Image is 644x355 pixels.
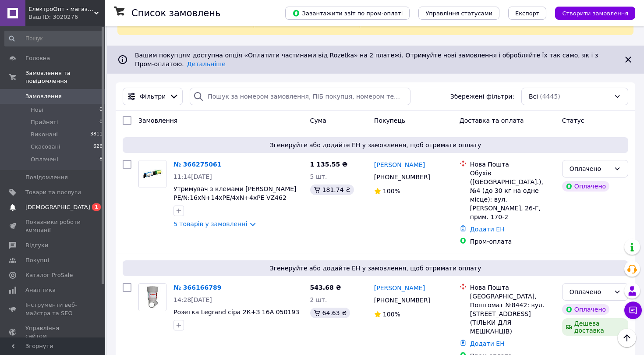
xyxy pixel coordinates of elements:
[374,160,425,169] a: [PERSON_NAME]
[190,88,410,105] input: Пошук за номером замовлення, ПІБ покупця, номером телефону, Email, номером накладної
[25,92,62,100] span: Замовлення
[383,311,400,318] span: 100%
[139,284,166,311] img: Фото товару
[562,117,584,124] span: Статус
[460,117,524,124] span: Доставка та оплата
[173,284,221,291] a: № 366166789
[310,161,348,168] span: 1 135.55 ₴
[25,301,81,317] span: Інструменти веб-майстра та SEO
[99,156,103,163] span: 8
[25,241,48,249] span: Відгуки
[173,173,212,180] span: 11:14[DATE]
[425,10,492,17] span: Управління статусами
[99,106,103,114] span: 0
[310,185,354,195] div: 181.74 ₴
[4,31,103,46] input: Пошук
[383,188,400,195] span: 100%
[562,181,609,192] div: Оплачено
[138,117,177,124] span: Замовлення
[624,302,642,319] button: Чат з покупцем
[470,237,555,246] div: Пром-оплата
[31,156,58,163] span: Оплачені
[570,164,610,174] div: Оплачено
[139,160,166,188] img: Фото товару
[374,174,430,181] span: [PHONE_NUMBER]
[546,9,635,16] a: Створити замовлення
[28,13,105,21] div: Ваш ID: 3020276
[173,220,247,227] a: 5 товарів у замовленні
[126,264,625,273] span: Згенеруйте або додайте ЕН у замовлення, щоб отримати оплату
[131,8,220,18] h1: Список замовлень
[31,118,58,126] span: Прийняті
[562,304,609,315] div: Оплачено
[25,286,56,294] span: Аналітика
[173,296,212,303] span: 14:28[DATE]
[93,143,103,151] span: 626
[126,141,625,149] span: Згенеруйте або додайте ЕН у замовлення, щоб отримати оплату
[31,143,60,151] span: Скасовані
[90,131,103,138] span: 3811
[515,10,540,17] span: Експорт
[562,318,628,336] div: Дешева доставка
[25,203,90,211] span: [DEMOGRAPHIC_DATA]
[570,287,610,297] div: Оплачено
[25,69,105,85] span: Замовлення та повідомлення
[140,92,166,101] span: Фільтри
[25,324,81,340] span: Управління сайтом
[374,117,405,124] span: Покупець
[292,9,403,17] span: Завантажити звіт по пром-оплаті
[310,296,327,303] span: 2 шт.
[310,117,326,124] span: Cума
[470,340,505,347] a: Додати ЕН
[173,185,297,201] a: Утримувач з клемами [PERSON_NAME] PE/N:16xN+14xPE/4xN+4xPE VZ462
[470,160,555,169] div: Нова Пошта
[310,284,341,291] span: 543.68 ₴
[187,60,226,67] a: Детальніше
[470,283,555,292] div: Нова Пошта
[310,308,350,318] div: 64.63 ₴
[25,218,81,234] span: Показники роботи компанії
[173,309,299,316] a: Розетка Legrand сіра 2К+З 16А 050193
[618,329,636,347] button: Наверх
[555,7,635,20] button: Створити замовлення
[25,188,81,196] span: Товари та послуги
[285,7,410,20] button: Завантажити звіт по пром-оплаті
[28,5,94,13] span: ЕлектроОпт - магазин електротоварів
[25,271,73,279] span: Каталог ProSale
[450,92,514,101] span: Збережені фільтри:
[470,169,555,221] div: Обухів ([GEOGRAPHIC_DATA].), №4 (до 30 кг на одне місце): вул. [PERSON_NAME], 26-Г, прим. 170-2
[25,54,50,62] span: Головна
[25,256,49,264] span: Покупці
[310,173,327,180] span: 5 шт.
[540,93,560,100] span: (4445)
[138,160,166,188] a: Фото товару
[374,284,425,292] a: [PERSON_NAME]
[508,7,547,20] button: Експорт
[470,292,555,336] div: [GEOGRAPHIC_DATA], Поштомат №8442: вул. [STREET_ADDRESS] (ТІЛЬКИ ДЛЯ МЕШКАНЦІВ)
[418,7,499,20] button: Управління статусами
[31,106,43,114] span: Нові
[173,161,221,168] a: № 366275061
[99,118,103,126] span: 0
[31,131,58,138] span: Виконані
[135,52,598,67] span: Вашим покупцям доступна опція «Оплатити частинами від Rozetka» на 2 платежі. Отримуйте нові замов...
[529,92,538,101] span: Всі
[92,203,101,211] span: 1
[25,174,68,181] span: Повідомлення
[562,10,628,17] span: Створити замовлення
[470,226,505,233] a: Додати ЕН
[138,283,166,311] a: Фото товару
[374,297,430,304] span: [PHONE_NUMBER]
